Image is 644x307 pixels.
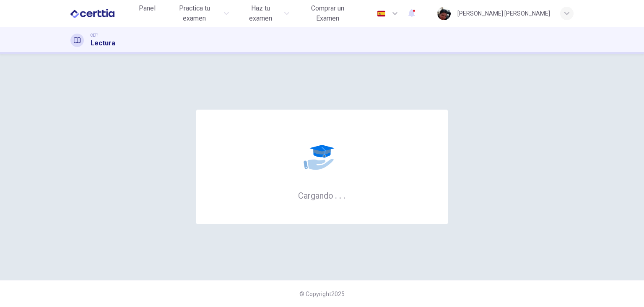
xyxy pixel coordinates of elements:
[70,5,114,22] img: CERTTIA logo
[376,10,387,17] img: es
[139,3,156,13] span: Panel
[236,1,292,26] button: Haz tu examen
[298,190,346,201] h6: Cargando
[296,1,359,26] button: Comprar un Examen
[134,1,161,26] a: Panel
[299,3,356,24] span: Comprar un Examen
[91,32,99,38] span: CET1
[70,5,134,22] a: CERTTIA logo
[239,3,281,24] span: Haz tu examen
[343,188,346,202] h6: .
[299,291,345,297] span: © Copyright 2025
[164,1,233,26] button: Practica tu examen
[167,3,222,24] span: Practica tu examen
[335,188,338,202] h6: .
[437,7,451,20] img: Profile picture
[91,38,115,48] h1: Lectura
[134,1,161,16] button: Panel
[457,8,550,18] div: [PERSON_NAME] [PERSON_NAME]
[339,188,342,202] h6: .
